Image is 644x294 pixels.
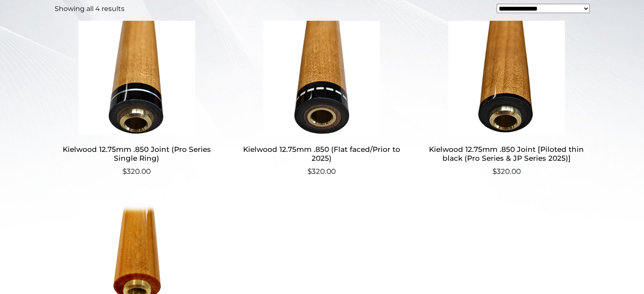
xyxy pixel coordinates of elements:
a: Kielwood 12.75mm .850 Joint [Piloted thin black (Pro Series & JP Series 2025)] $320.00 [424,21,589,177]
span: $ [122,167,127,176]
bdi: 320.00 [492,167,521,176]
select: Shop order [497,4,590,13]
h2: Kielwood 12.75mm .850 (Flat faced/Prior to 2025) [239,142,404,166]
bdi: 320.00 [122,167,151,176]
bdi: 320.00 [307,167,336,176]
span: $ [492,167,497,176]
a: Kielwood 12.75mm .850 (Flat faced/Prior to 2025) $320.00 [239,21,404,177]
img: Kielwood 12.75mm .850 Joint (Pro Series Single Ring) [55,21,219,135]
img: Kielwood 12.75mm .850 (Flat faced/Prior to 2025) [239,21,404,135]
p: Showing all 4 results [55,4,124,14]
a: Kielwood 12.75mm .850 Joint (Pro Series Single Ring) $320.00 [55,21,219,177]
h2: Kielwood 12.75mm .850 Joint [Piloted thin black (Pro Series & JP Series 2025)] [424,142,589,166]
span: $ [307,167,312,176]
h2: Kielwood 12.75mm .850 Joint (Pro Series Single Ring) [55,142,219,166]
img: Kielwood 12.75mm .850 Joint [Piloted thin black (Pro Series & JP Series 2025)] [424,21,589,135]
